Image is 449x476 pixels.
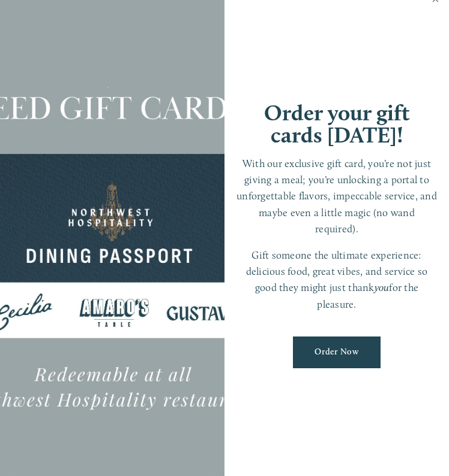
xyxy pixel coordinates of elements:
em: you [375,281,390,293]
a: Order Now [293,336,381,368]
p: With our exclusive gift card, you’re not just giving a meal; you’re unlocking a portal to unforge... [237,156,437,237]
p: Gift someone the ultimate experience: delicious food, great vibes, and service so good they might... [237,247,437,313]
h1: Order your gift cards [DATE]! [237,102,437,146]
